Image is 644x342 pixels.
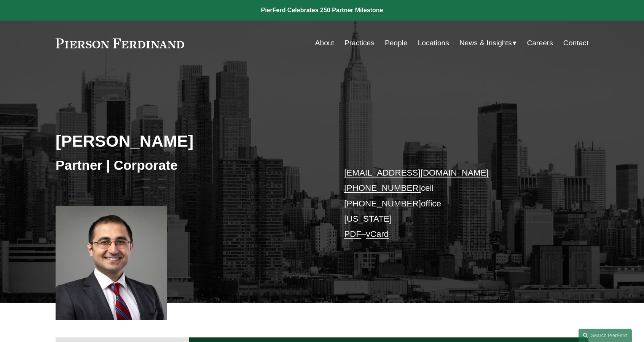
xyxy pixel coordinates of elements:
[344,36,375,50] a: Practices
[315,36,334,50] a: About
[366,229,389,239] a: vCard
[344,199,421,208] a: [PHONE_NUMBER]
[344,183,421,193] a: [PHONE_NUMBER]
[563,36,588,50] a: Contact
[56,131,322,151] h2: [PERSON_NAME]
[385,36,408,50] a: People
[579,329,632,342] a: Search this site
[344,165,566,242] p: cell office [US_STATE] –
[56,157,322,174] h3: Partner | Corporate
[459,36,517,50] a: folder dropdown
[418,36,449,50] a: Locations
[344,229,361,239] a: PDF
[459,37,512,50] span: News & Insights
[344,168,488,177] a: [EMAIL_ADDRESS][DOMAIN_NAME]
[527,36,553,50] a: Careers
